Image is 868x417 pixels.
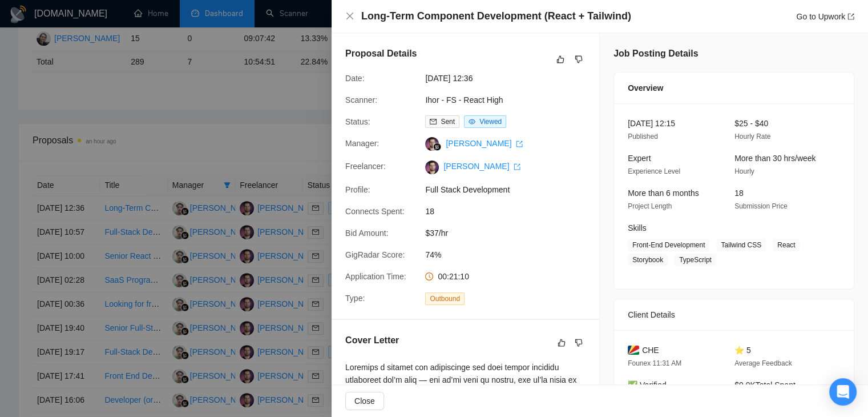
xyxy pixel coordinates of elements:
[628,154,651,163] span: Expert
[514,163,520,170] span: export
[345,207,405,216] span: Connects Spent:
[425,227,596,239] span: $37/hr
[425,183,596,196] span: Full Stack Development
[628,239,709,251] span: Front-End Development
[628,299,840,330] div: Client Details
[438,272,469,281] span: 00:21:10
[425,272,433,280] span: clock-circle
[345,11,354,21] button: Close
[345,334,399,347] h5: Cover Letter
[628,202,672,210] span: Project Length
[773,239,800,251] span: React
[628,223,647,232] span: Skills
[516,141,523,147] span: export
[345,11,354,21] span: close
[575,338,583,347] span: dislike
[628,189,699,198] span: More than 6 months
[345,185,370,194] span: Profile:
[345,117,370,126] span: Status:
[628,359,681,367] span: Founex 11:31 AM
[734,119,768,128] span: $25 - $40
[829,378,857,406] div: Open Intercom Messenger
[628,119,675,128] span: [DATE] 12:15
[642,344,659,356] span: CHE
[446,139,523,148] a: [PERSON_NAME] export
[628,133,658,141] span: Published
[554,53,567,66] button: like
[628,167,680,175] span: Experience Level
[345,139,379,148] span: Manager:
[734,133,770,141] span: Hourly Rate
[425,292,465,305] span: Outbound
[345,392,384,410] button: Close
[628,82,663,94] span: Overview
[558,338,566,347] span: like
[555,336,568,350] button: like
[734,380,796,390] span: $0.0K Total Spent
[572,53,586,66] button: dislike
[572,336,586,350] button: dislike
[425,205,596,218] span: 18
[628,254,668,266] span: Storybook
[479,118,502,126] span: Viewed
[425,161,439,174] img: c1zVZ1sL32q5nhAt0TNAmi8b2qiCDyy87hV4DYnDfqEXV-23c8g2muiDPHGcurNiJ0
[796,12,854,21] a: Go to Upworkexport
[345,250,405,259] span: GigRadar Score:
[469,118,475,125] span: eye
[345,95,377,105] span: Scanner:
[425,72,596,85] span: [DATE] 12:36
[575,55,583,64] span: dislike
[345,74,364,83] span: Date:
[716,239,766,251] span: Tailwind CSS
[628,344,639,356] img: 🇸🇨
[345,162,386,171] span: Freelancer:
[734,346,751,355] span: ⭐ 5
[441,118,455,126] span: Sent
[734,154,815,163] span: More than 30 hrs/week
[734,359,792,367] span: Average Feedback
[734,189,744,198] span: 18
[345,47,417,61] h5: Proposal Details
[628,380,667,390] span: ✅ Verified
[556,55,564,64] span: like
[443,162,520,171] a: [PERSON_NAME] export
[734,202,788,210] span: Submission Price
[345,294,365,303] span: Type:
[345,272,406,281] span: Application Time:
[345,228,389,238] span: Bid Amount:
[734,167,754,175] span: Hourly
[675,254,716,266] span: TypeScript
[613,47,698,61] h5: Job Posting Details
[430,118,437,125] span: mail
[354,395,375,407] span: Close
[425,248,596,261] span: 74%
[361,9,631,23] h4: Long-Term Component Development (React + Tailwind)
[425,95,503,105] a: Ihor - FS - React High
[847,13,854,20] span: export
[433,143,441,151] img: gigradar-bm.png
